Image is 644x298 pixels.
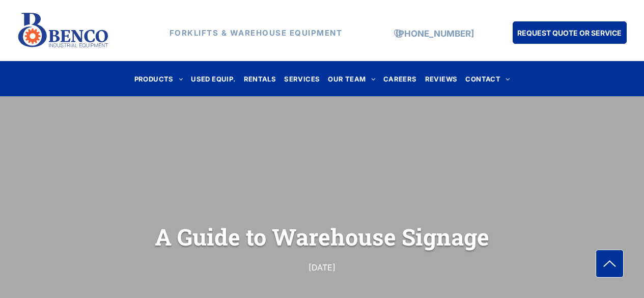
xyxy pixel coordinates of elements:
a: RENTALS [240,72,281,86]
a: PRODUCTS [130,72,187,86]
a: CAREERS [379,72,421,86]
a: [PHONE_NUMBER] [396,29,474,39]
a: SERVICES [280,72,324,86]
div: [DATE] [133,260,512,275]
a: REVIEWS [421,72,462,86]
a: OUR TEAM [324,72,379,86]
a: USED EQUIP. [187,72,239,86]
strong: FORKLIFTS & WAREHOUSE EQUIPMENT [170,28,343,38]
span: REQUEST QUOTE OR SERVICE [517,23,622,42]
a: CONTACT [461,72,514,86]
a: REQUEST QUOTE OR SERVICE [513,21,627,44]
h1: A Guide to Warehouse Signage [42,221,602,253]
